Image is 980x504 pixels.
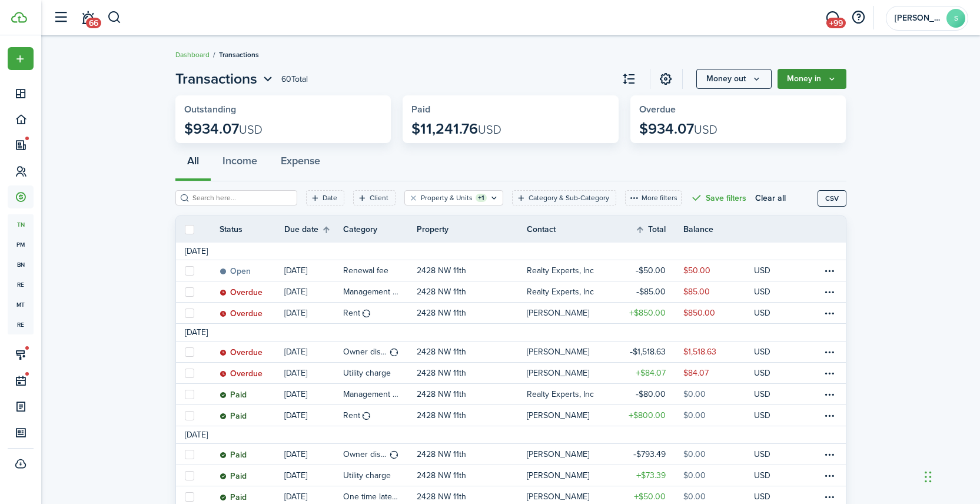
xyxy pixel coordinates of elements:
span: Stacie [895,14,942,22]
table-amount-title: $80.00 [636,388,666,400]
a: [DATE] [284,363,343,383]
table-profile-info-text: Realty Experts, Inc [527,287,594,297]
a: [DATE] [284,465,343,486]
button: More filters [625,190,682,205]
table-amount-title: $800.00 [629,409,666,422]
status: Overdue [220,288,263,297]
span: USD [478,121,501,138]
status: Paid [220,472,247,481]
table-info-title: Utility charge [343,469,391,482]
p: [DATE] [284,490,307,503]
button: Clear all [755,190,786,205]
table-amount-description: $0.00 [683,469,706,482]
p: USD [754,286,770,298]
span: tn [8,214,34,234]
span: re [8,274,34,294]
filter-tag-label: Property & Units [421,193,473,203]
a: Owner distribution [343,444,417,465]
p: [DATE] [284,388,307,400]
a: USD [754,444,786,465]
table-amount-title: $73.39 [636,469,666,482]
accounting-header-page-nav: Transactions [175,68,275,89]
a: Open [220,260,284,281]
p: USD [754,448,770,460]
p: USD [754,367,770,379]
a: Paid [220,405,284,426]
th: Status [220,223,284,236]
a: $85.00 [683,281,754,302]
p: 2428 NW 11th [417,264,466,277]
table-profile-info-text: [PERSON_NAME] [527,492,589,502]
p: USD [754,264,770,277]
table-info-title: Management fees [343,286,399,298]
a: $1,518.63 [613,341,683,362]
button: Search [107,8,122,28]
a: Realty Experts, Inc [527,384,613,404]
a: [DATE] [284,341,343,362]
a: Utility charge [343,363,417,383]
a: Management fees [343,384,417,404]
table-profile-info-text: [PERSON_NAME] [527,369,589,378]
header-page-total: 60 Total [281,73,308,85]
table-amount-title: $50.00 [634,490,666,503]
filter-tag-counter: +1 [476,194,487,202]
table-info-title: Renewal fee [343,264,388,277]
table-amount-title: $85.00 [636,286,666,298]
p: $934.07 [184,121,263,137]
a: Messaging [821,3,843,33]
td: [DATE] [176,245,217,257]
a: USD [754,465,786,486]
p: [DATE] [284,286,307,298]
p: USD [754,409,770,422]
th: Category [343,223,417,236]
p: 2428 NW 11th [417,448,466,460]
filter-tag: Open filter [306,190,344,205]
avatar-text: S [946,9,965,28]
p: $934.07 [639,121,717,137]
a: Dashboard [175,49,210,60]
p: 2428 NW 11th [417,388,466,400]
span: pm [8,234,34,254]
table-amount-title: $84.07 [636,367,666,379]
p: $11,241.76 [411,121,501,137]
span: USD [239,121,263,138]
a: mt [8,294,34,314]
status: Paid [220,390,247,400]
a: [PERSON_NAME] [527,465,613,486]
table-info-title: Management fees [343,388,399,400]
table-amount-description: $1,518.63 [683,346,716,358]
th: Property [417,223,527,236]
p: 2428 NW 11th [417,469,466,482]
status: Open [220,267,251,276]
a: Rent [343,405,417,426]
iframe: Chat Widget [921,447,980,504]
th: Sort [635,223,683,237]
a: $800.00 [613,405,683,426]
a: $73.39 [613,465,683,486]
a: Realty Experts, Inc [527,281,613,302]
p: [DATE] [284,448,307,460]
p: [DATE] [284,409,307,422]
p: [DATE] [284,264,307,277]
table-amount-description: $84.07 [683,367,709,379]
span: USD [694,121,717,138]
p: USD [754,388,770,400]
a: $85.00 [613,281,683,302]
p: 2428 NW 11th [417,367,466,379]
a: USD [754,384,786,404]
th: Contact [527,223,613,236]
th: Sort [284,223,343,237]
td: [DATE] [176,429,217,441]
input: Search here... [190,193,293,204]
table-amount-description: $50.00 [683,264,710,277]
table-profile-info-text: [PERSON_NAME] [527,450,589,459]
table-profile-info-text: [PERSON_NAME] [527,347,589,357]
a: $1,518.63 [683,341,754,362]
a: [PERSON_NAME] [527,405,613,426]
widget-stats-title: Outstanding [184,104,383,115]
a: 2428 NW 11th [417,405,527,426]
a: [DATE] [284,281,343,302]
a: Overdue [220,363,284,383]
